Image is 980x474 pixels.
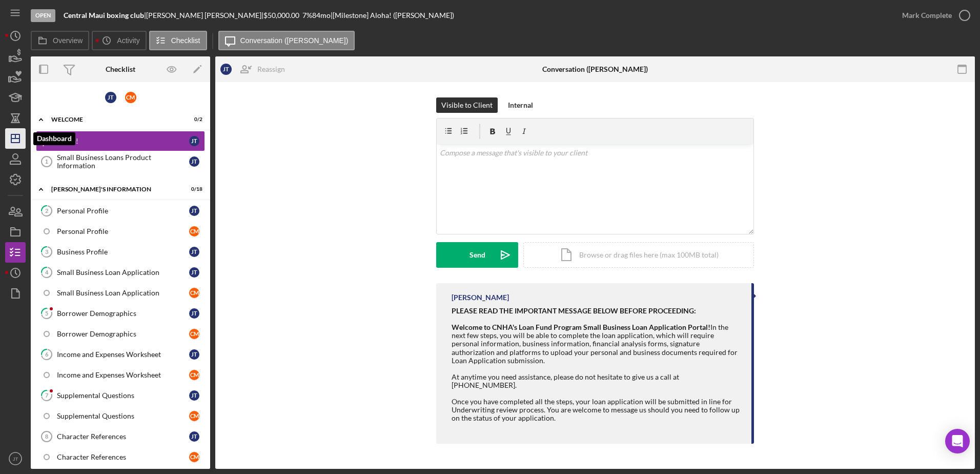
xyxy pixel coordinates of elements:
div: [PERSON_NAME] [PERSON_NAME] | [146,11,263,19]
a: 4Small Business Loan ApplicationJT [36,262,205,283]
div: Checklist [106,65,135,73]
a: 6Income and Expenses WorksheetJT [36,344,205,365]
div: Mark Complete [902,5,952,26]
div: Internal [508,97,533,113]
div: C M [189,452,199,462]
button: JT [5,448,26,469]
div: Aloha! [57,137,189,145]
a: Borrower DemographicsCM [36,324,205,344]
div: J T [189,431,199,442]
a: Supplemental QuestionsCM [36,406,205,426]
div: [PERSON_NAME]'S INFORMATION [51,186,177,192]
div: 7 % [302,11,312,19]
div: C M [189,288,199,298]
div: Open Intercom Messenger [945,429,970,453]
label: Conversation ([PERSON_NAME]) [240,36,349,45]
a: 3Business ProfileJT [36,242,205,262]
div: Open [31,9,55,22]
div: C M [189,370,199,380]
div: Reassign [257,59,285,80]
button: JTReassign [215,59,295,80]
div: J T [189,206,199,216]
div: C M [189,411,199,421]
tspan: 2 [45,207,48,214]
div: At anytime you need assistance, please do not hesitate to give us a call at [PHONE_NUMBER]. [452,373,741,389]
b: Central Maui boxing club [64,11,144,19]
div: Borrower Demographics [57,330,189,338]
label: Activity [117,36,139,45]
div: 84 mo [312,11,331,19]
label: Checklist [171,36,200,45]
button: Activity [92,31,146,50]
div: Small Business Loan Application [57,289,189,297]
tspan: 6 [45,351,49,358]
tspan: 4 [45,269,49,275]
div: Once you have completed all the steps, your loan application will be submitted in line for Underw... [452,398,741,422]
a: 1Small Business Loans Product InformationJT [36,151,205,172]
strong: PLEASE READ THE IMPORTANT MESSAGE BELOW BEFORE PROCEEDING: [452,306,696,315]
tspan: 3 [45,248,48,255]
div: Personal Profile [57,207,189,215]
button: Visible to Client [436,97,498,113]
div: J T [220,64,232,75]
button: Mark Complete [892,5,975,26]
div: | [64,11,146,19]
div: C M [189,329,199,339]
a: 8Character ReferencesJT [36,426,205,447]
button: Checklist [149,31,207,50]
a: Small Business Loan ApplicationCM [36,283,205,303]
a: Income and Expenses WorksheetCM [36,365,205,385]
div: Send [469,242,485,268]
div: J T [189,267,199,278]
text: JT [13,456,18,462]
tspan: 7 [45,392,49,399]
a: 5Borrower DemographicsJT [36,303,205,324]
button: Overview [31,31,89,50]
tspan: 1 [45,159,48,165]
div: J T [189,390,199,401]
div: J T [189,308,199,319]
div: | [Milestone] Aloha! ([PERSON_NAME]) [331,11,454,19]
div: C M [189,226,199,236]
div: In the next few steps, you will be able to complete the loan application, which will require pers... [452,323,741,364]
div: J T [189,247,199,257]
div: $50,000.00 [263,11,302,19]
div: Supplemental Questions [57,412,189,420]
div: J T [105,92,116,103]
div: C M [125,92,136,103]
div: Character References [57,432,189,441]
div: Conversation ([PERSON_NAME]) [542,65,648,73]
label: Overview [53,36,83,45]
div: Supplemental Questions [57,391,189,400]
div: Personal Profile [57,227,189,235]
div: Small Business Loans Product Information [57,153,189,170]
a: 7Supplemental QuestionsJT [36,385,205,406]
div: 0 / 2 [184,116,202,123]
tspan: 8 [45,433,48,440]
div: J T [189,156,199,167]
div: Visible to Client [441,97,493,113]
button: Send [436,242,518,268]
a: 2Personal ProfileJT [36,201,205,221]
div: J T [189,136,199,146]
div: Business Profile [57,248,189,256]
div: Income and Expenses Worksheet [57,350,189,359]
div: Small Business Loan Application [57,268,189,276]
a: Aloha!JT [36,131,205,151]
a: Personal ProfileCM [36,221,205,242]
button: Conversation ([PERSON_NAME]) [218,31,355,50]
div: J T [189,349,199,360]
div: [PERSON_NAME] [452,293,509,302]
tspan: 5 [45,310,48,317]
button: Internal [503,97,538,113]
div: Borrower Demographics [57,309,189,318]
div: Income and Expenses Worksheet [57,371,189,379]
strong: Welcome to CNHA's Loan Fund Program Small Business Loan Application Portal! [452,323,710,331]
div: WELCOME [51,116,177,123]
a: Character ReferencesCM [36,447,205,467]
div: 0 / 18 [184,186,202,192]
div: Character References [57,453,189,461]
